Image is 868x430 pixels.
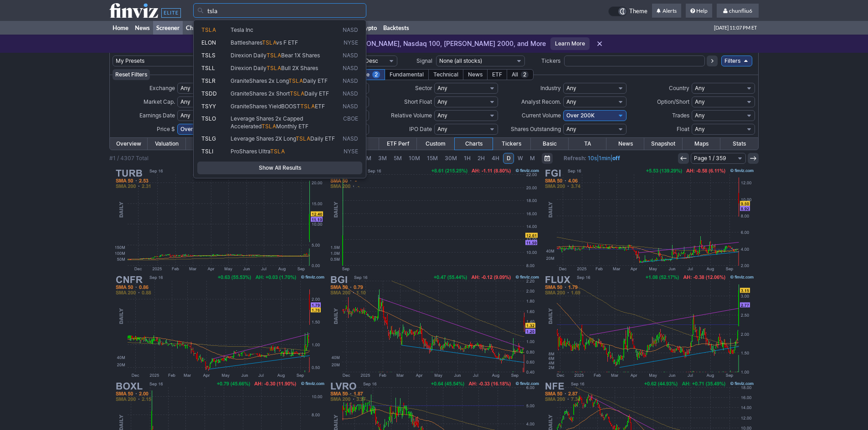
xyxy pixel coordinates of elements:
[564,155,586,162] b: Refresh:
[263,39,546,48] p: Evolving the Heatmap: [PERSON_NAME], Nasdaq 100, [PERSON_NAME] 2000, and More
[464,155,471,162] span: 1H
[113,167,326,273] img: TURB - Turbo Energy S.A. ADR - Stock Price Chart
[542,273,755,379] img: FLUX - Flux Power Holdings inc - Stock Price Chart
[542,167,755,273] img: FGI - FGI Industries Ltd - Stock Price Chart
[132,21,153,35] a: News
[569,138,606,150] a: TA
[231,77,288,84] span: GraniteShares 2x Long
[193,3,366,18] input: Search
[231,90,290,97] span: GraniteShares 2x Short
[157,126,175,132] span: Price $
[262,123,276,130] span: TSLA
[445,155,457,162] span: 30M
[487,69,507,80] div: ETF
[474,153,488,164] a: 2H
[686,4,712,18] a: Help
[518,155,523,162] span: W
[343,26,358,34] span: NASD
[363,155,371,162] span: 2M
[507,155,511,162] span: D
[394,155,402,162] span: 5M
[521,71,529,78] span: 2
[503,153,514,164] a: D
[201,148,213,155] span: TSLI
[197,162,362,174] a: Show All Results
[360,153,375,164] a: 2M
[672,112,689,119] span: Trades
[343,103,358,111] span: NASD
[231,26,253,33] span: Tesla Inc
[550,37,590,50] a: Learn More
[608,6,647,16] a: Theme
[380,21,412,35] a: Backtests
[109,154,149,163] div: #1 / 4307 Total
[683,138,720,150] a: Maps
[599,155,611,162] a: 1min
[669,85,689,91] span: Country
[231,52,267,59] span: Direxion Daily
[415,85,432,91] span: Sector
[416,57,432,64] span: Signal
[427,155,438,162] span: 15M
[201,90,217,97] span: TSDD
[409,126,432,132] span: IPO Date
[717,4,759,18] a: chunfliu6
[343,77,358,85] span: NASD
[276,39,298,46] span: vs F ETF
[644,138,682,150] a: Snapshot
[542,153,553,164] button: Range
[149,85,175,91] span: Exchange
[409,155,420,162] span: 10M
[144,98,175,105] span: Market Cap.
[564,154,620,163] span: | |
[186,138,224,150] a: Financial
[385,69,429,80] div: Fundamental
[541,57,560,64] span: Tickers
[328,273,541,379] img: BGI - Birks Group Inc - Stock Price Chart
[310,135,335,142] span: Daily ETF
[714,21,757,35] span: [DATE] 11:07 PM ET
[428,69,463,80] div: Technical
[424,153,441,164] a: 15M
[343,65,358,72] span: NASD
[406,153,423,164] a: 10M
[531,138,569,150] a: Basic
[276,123,308,130] span: Monthly ETF
[379,138,417,150] a: ETF Perf
[231,148,270,155] span: ProShares Ultra
[493,138,530,150] a: Tickers
[201,163,358,172] span: Show All Results
[721,56,752,66] a: Filters
[262,39,276,46] span: TSLA
[343,135,358,143] span: NASD
[606,138,644,150] a: News
[113,273,326,379] img: CNFR - Conifer Holdings Inc - Stock Price Chart
[720,138,758,150] a: Stats
[461,153,474,164] a: 1H
[344,148,358,156] span: NYSE
[281,65,318,71] span: Bull 2X Shares
[231,39,262,46] span: Battleshares
[153,21,183,35] a: Screener
[343,90,358,98] span: NASD
[270,148,285,155] span: TSLA
[344,39,358,47] span: NYSE
[110,138,148,150] a: Overview
[511,126,561,132] span: Shares Outstanding
[343,52,358,60] span: NASD
[629,6,647,16] span: Theme
[417,138,455,150] a: Custom
[507,69,534,80] div: All
[729,7,752,14] span: chunfliu6
[193,20,366,178] div: Search
[290,90,304,97] span: TSLA
[540,85,561,91] span: Industry
[375,153,390,164] a: 3M
[201,77,216,84] span: TSLR
[521,98,561,105] span: Analyst Recom.
[343,115,358,130] span: CBOE
[442,153,460,164] a: 30M
[391,112,432,119] span: Relative Volume
[231,115,303,130] span: Leverage Shares 2x Capped Accelerated
[455,138,493,150] a: Charts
